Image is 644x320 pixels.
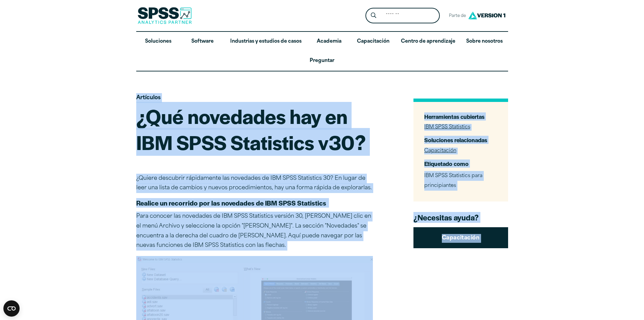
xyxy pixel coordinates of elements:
[181,32,225,51] a: Software
[136,176,372,191] font: ¿Quiere descubrir rápidamente las novedades de IBM SPSS Statistics 30? En lugar de leer una lista...
[413,212,479,223] font: ¿Necesitas ayuda?
[424,159,469,168] font: Etiquetado como
[145,39,171,44] font: Soluciones
[136,214,371,248] font: Para conocer las novedades de IBM SPSS Statistics versión 30, [PERSON_NAME] clic en el menú Archi...
[467,9,507,22] img: Logotipo de la versión 1
[307,32,351,51] a: Academia
[136,51,508,71] a: Preguntar
[424,136,487,144] font: Soluciones relacionadas
[136,32,508,71] nav: Versión de escritorio del menú principal del sitio
[424,112,484,121] font: Herramientas cubiertas
[424,148,456,153] a: Capacitación
[367,9,380,22] button: Icono de lupa de búsqueda
[442,235,480,241] font: Capacitación
[191,39,214,44] font: Software
[351,32,396,51] a: Capacitación
[136,95,161,101] font: Artículos
[413,227,508,248] a: Capacitación
[230,39,302,44] font: Industrias y estudios de casos
[136,198,326,208] font: Realice un recorrido por las novedades de IBM SPSS Statistics
[317,39,341,44] font: Academia
[357,39,389,44] font: Capacitación
[396,32,461,51] a: Centro de aprendizaje
[371,13,376,18] svg: Icono de lupa de búsqueda
[449,14,466,18] font: Parte de
[365,8,440,24] form: Formulario de búsqueda del encabezado del sitio
[424,125,470,130] a: IBM SPSS Statistics
[401,39,455,44] font: Centro de aprendizaje
[3,300,20,317] button: Abrir el widget CMP
[225,32,307,51] a: Industrias y estudios de casos
[461,32,508,51] a: Sobre nosotros
[310,58,334,63] font: Preguntar
[424,173,482,188] font: IBM SPSS Statistics para principiantes
[466,39,503,44] font: Sobre nosotros
[136,32,181,51] a: Soluciones
[138,7,192,24] img: Socio de análisis de SPSS
[136,102,366,156] font: ¿Qué novedades hay en IBM SPSS Statistics v30?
